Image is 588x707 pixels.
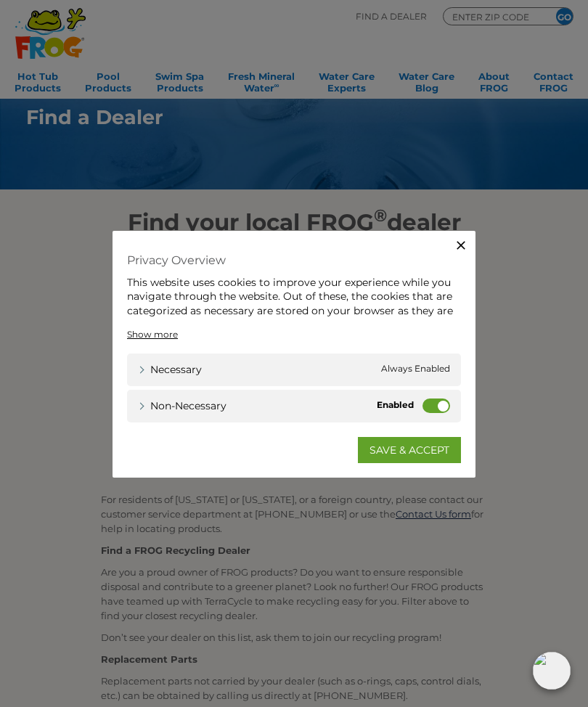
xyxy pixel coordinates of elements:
a: Necessary [138,361,202,377]
h4: Privacy Overview [127,252,461,268]
img: openIcon [533,652,571,690]
span: Always Enabled [381,361,450,377]
a: Show more [127,327,178,340]
a: Non-necessary [138,398,226,413]
div: This website uses cookies to improve your experience while you navigate through the website. Out ... [127,275,461,332]
a: SAVE & ACCEPT [358,436,461,462]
